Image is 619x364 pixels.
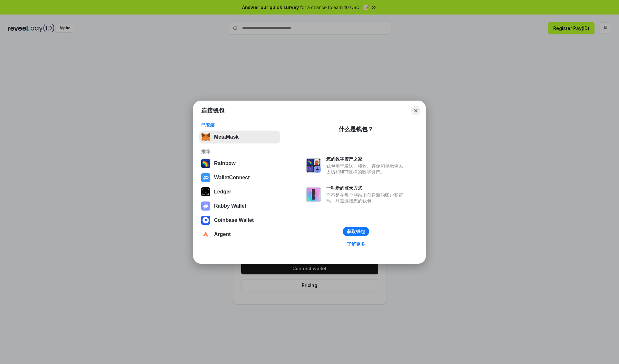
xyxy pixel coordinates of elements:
[214,161,236,166] div: Rainbow
[201,107,224,114] h1: 连接钱包
[199,200,280,212] button: Rabby Wallet
[214,175,250,181] div: WalletConnect
[201,202,210,211] img: svg+xml,%3Csvg%20xmlns%3D%22http%3A%2F%2Fwww.w3.org%2F2000%2Fsvg%22%20fill%3D%22none%22%20viewBox...
[214,217,254,223] div: Coinbase Wallet
[201,133,210,142] img: svg+xml,%3Csvg%20fill%3D%22none%22%20height%3D%2233%22%20viewBox%3D%220%200%2035%2033%22%20width%...
[306,187,321,202] img: svg+xml,%3Csvg%20xmlns%3D%22http%3A%2F%2Fwww.w3.org%2F2000%2Fsvg%22%20fill%3D%22none%22%20viewBox...
[201,187,210,196] img: svg+xml,%3Csvg%20xmlns%3D%22http%3A%2F%2Fwww.w3.org%2F2000%2Fsvg%22%20width%3D%2228%22%20height%3...
[199,157,280,170] button: Rainbow
[201,159,210,168] img: svg+xml,%3Csvg%20width%3D%22120%22%20height%3D%22120%22%20viewBox%3D%220%200%20120%20120%22%20fil...
[326,163,406,175] div: 钱包用于发送、接收、存储和显示像以太坊和NFT这样的数字资产。
[214,231,231,237] div: Argent
[201,122,278,128] div: 已安装
[411,106,420,115] button: Close
[326,192,406,204] div: 而不是在每个网站上创建新的账户和密码，只需连接您的钱包。
[326,156,406,162] div: 您的数字资产之家
[199,214,280,227] button: Coinbase Wallet
[199,131,280,143] button: MetaMask
[201,173,210,182] img: svg+xml,%3Csvg%20width%3D%2228%22%20height%3D%2228%22%20viewBox%3D%220%200%2028%2028%22%20fill%3D...
[347,241,365,247] div: 了解更多
[214,203,246,209] div: Rabby Wallet
[306,158,321,173] img: svg+xml,%3Csvg%20xmlns%3D%22http%3A%2F%2Fwww.w3.org%2F2000%2Fsvg%22%20fill%3D%22none%22%20viewBox...
[343,240,369,248] a: 了解更多
[326,185,406,191] div: 一种新的登录方式
[199,171,280,184] button: WalletConnect
[339,125,373,133] div: 什么是钱包？
[343,227,369,236] button: 获取钱包
[201,230,210,239] img: svg+xml,%3Csvg%20width%3D%2228%22%20height%3D%2228%22%20viewBox%3D%220%200%2028%2028%22%20fill%3D...
[201,149,278,154] div: 推荐
[214,134,239,140] div: MetaMask
[214,189,231,195] div: Ledger
[347,229,365,234] div: 获取钱包
[199,228,280,241] button: Argent
[199,185,280,198] button: Ledger
[201,216,210,225] img: svg+xml,%3Csvg%20width%3D%2228%22%20height%3D%2228%22%20viewBox%3D%220%200%2028%2028%22%20fill%3D...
